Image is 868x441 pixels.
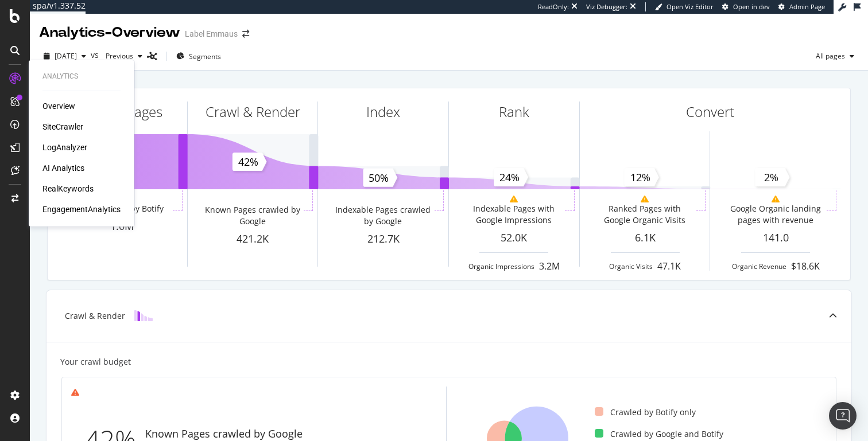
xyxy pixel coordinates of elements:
div: Rank [499,102,529,122]
button: All pages [811,47,859,65]
div: Open Intercom Messenger [829,402,857,430]
div: 212.7K [318,232,448,247]
div: Analytics - Overview [39,23,180,42]
a: RealKeywords [42,183,94,194]
div: Known Pages crawled by Google [203,204,301,227]
span: vs [91,49,101,61]
div: Index [366,102,400,122]
a: SiteCrawler [42,121,83,132]
a: Overview [42,100,75,112]
div: 52.0K [449,231,579,245]
span: Open in dev [733,2,770,11]
button: [DATE] [39,47,91,65]
div: Indexable Pages crawled by Google [334,204,432,227]
div: Pages crawled by Botify [73,203,164,214]
span: Open Viz Editor [666,2,714,11]
span: Segments [189,52,221,61]
div: Label Emmaus [185,28,238,40]
a: Admin Page [778,2,825,11]
div: 3.2M [539,260,560,273]
a: Open Viz Editor [655,2,714,11]
div: Analytics [42,72,121,81]
div: Crawl & Render [65,310,125,322]
div: Your crawl budget [60,356,131,368]
div: Crawled by Botify only [595,407,696,418]
div: ReadOnly: [538,2,569,11]
div: Indexable Pages with Google Impressions [465,203,563,226]
div: Crawl & Render [206,102,300,122]
div: Organic Impressions [468,262,534,271]
a: EngagementAnalytics [42,204,121,215]
img: block-icon [134,310,153,321]
div: 421.2K [188,232,318,247]
span: All pages [811,51,845,61]
span: 2025 Sep. 28th [55,51,77,61]
a: LogAnalyzer [42,142,87,153]
a: AI Analytics [42,162,84,174]
button: Previous [101,47,147,65]
div: arrow-right-arrow-left [242,30,249,38]
a: Open in dev [722,2,770,11]
div: Viz Debugger: [586,2,627,11]
div: Crawled by Google and Botify [595,428,723,440]
span: Previous [101,51,133,61]
span: Admin Page [789,2,825,11]
button: Segments [172,47,226,65]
